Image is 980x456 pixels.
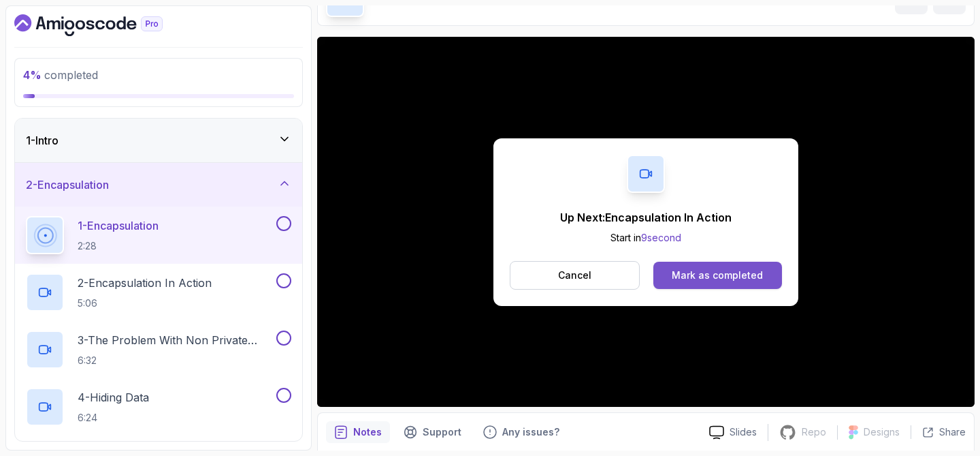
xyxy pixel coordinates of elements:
[15,163,302,207] button: 2-Encapsulation
[395,421,470,443] button: Support button
[78,275,212,291] p: 2 - Encapsulation In Action
[353,425,382,439] p: Notes
[26,331,291,369] button: 3-The Problem With Non Private Fields6:32
[26,216,291,254] button: 1-Encapsulation2:28
[26,132,59,149] h3: 1 - Intro
[78,239,159,253] p: 2:28
[475,421,568,443] button: Feedback button
[317,37,975,407] iframe: 1 - Encapsulation
[864,425,900,439] p: Designs
[560,209,732,226] p: Up Next: Encapsulation In Action
[510,261,640,290] button: Cancel
[560,231,732,245] p: Start in
[78,389,149,406] p: 4 - Hiding Data
[26,388,291,426] button: 4-Hiding Data6:24
[14,14,194,36] a: Dashboard
[78,411,149,425] p: 6:24
[423,425,461,439] p: Support
[78,217,159,234] p: 1 - Encapsulation
[26,273,291,311] button: 2-Encapsulation In Action5:06
[672,269,763,282] div: Mark as completed
[23,68,98,82] span: completed
[78,297,212,310] p: 5:06
[939,425,966,439] p: Share
[502,425,559,439] p: Any issues?
[78,354,274,367] p: 6:32
[641,232,681,243] span: 9 second
[26,177,109,193] h3: 2 - Encapsulation
[653,262,782,289] button: Mark as completed
[78,332,274,348] p: 3 - The Problem With Non Private Fields
[730,425,757,439] p: Slides
[326,421,390,443] button: notes button
[15,119,302,162] button: 1-Intro
[698,425,768,440] a: Slides
[23,68,42,82] span: 4 %
[558,269,591,282] p: Cancel
[802,425,826,439] p: Repo
[911,425,966,439] button: Share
